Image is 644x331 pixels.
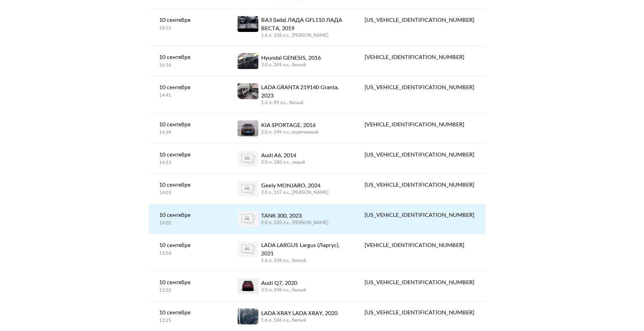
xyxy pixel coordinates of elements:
div: [VEHICLE_IDENTIFICATION_NUMBER] [364,120,474,129]
div: 12:25 [159,318,217,324]
div: 10 сентября [159,308,217,317]
a: 10 сентября12:25 [149,302,227,331]
div: 10 сентября [159,211,217,219]
div: [US_VEHICLE_IDENTIFICATION_NUMBER] [364,211,474,219]
div: LADA GRANTA 219140 Granta, 2023 [261,83,344,100]
div: 16:16 [159,62,217,69]
div: 1.6 л, 89 л.c., белый [261,100,344,106]
div: 14:03 [159,190,217,196]
a: Hyundai GENESIS, 20163.0 л, 249 л.c., белый [227,46,354,76]
a: KIA SPORTAGE, 20162.0 л, 149 л.c., коричневый [227,113,354,143]
div: 1.6 л, 106 л.c., белый [261,317,337,324]
a: 10 сентября14:03 [149,174,227,203]
div: 1.6 л, 106 л.c., [PERSON_NAME] [261,33,344,39]
a: [VEHICLE_IDENTIFICATION_NUMBER] [354,46,485,68]
a: [US_VEHICLE_IDENTIFICATION_NUMBER] [354,76,485,99]
div: 2.0 л, 149 л.c., коричневый [261,129,318,136]
div: KIA SPORTAGE, 2016 [261,121,318,129]
div: [US_VEHICLE_IDENTIFICATION_NUMBER] [364,308,474,317]
div: Hyundai GENESIS, 2016 [261,54,321,62]
div: 16:55 [159,25,217,32]
div: 3.0 л, 249 л.c., белый [261,62,321,68]
div: Geely MONJARO, 2024 [261,181,328,190]
div: 14:39 [159,130,217,136]
div: 10 сентября [159,16,217,24]
a: 10 сентября13:10 [149,271,227,301]
a: [US_VEHICLE_IDENTIFICATION_NUMBER] [354,174,485,196]
a: [US_VEHICLE_IDENTIFICATION_NUMBER] [354,9,485,31]
div: ВАЗ (lada) ЛАДА GFL110 ЛАДА ВЕСТА, 2019 [261,16,344,33]
div: 10 сентября [159,83,217,92]
div: 13:10 [159,288,217,294]
a: 10 сентября13:56 [149,234,227,264]
div: 14:02 [159,220,217,227]
a: LADA LARGUS Largus (Ларгус), 20211.6 л, 106 л.c., белый [227,234,354,271]
a: 10 сентября14:39 [149,113,227,143]
div: [US_VEHICLE_IDENTIFICATION_NUMBER] [364,278,474,287]
div: 14:13 [159,160,217,166]
a: Audi A6, 20142.0 л, 180 л.c., серый [227,144,354,173]
div: [US_VEHICLE_IDENTIFICATION_NUMBER] [364,181,474,189]
div: 2.0 л, 237 л.c., [PERSON_NAME] [261,190,328,196]
a: 10 сентября16:55 [149,9,227,39]
a: 10 сентября16:16 [149,46,227,76]
div: [VEHICLE_IDENTIFICATION_NUMBER] [364,53,474,61]
div: [US_VEHICLE_IDENTIFICATION_NUMBER] [364,151,474,159]
a: [US_VEHICLE_IDENTIFICATION_NUMBER] [354,144,485,166]
div: [VEHICLE_IDENTIFICATION_NUMBER] [364,241,474,249]
a: TANK 300, 20232.0 л, 220 л.c., [PERSON_NAME] [227,204,354,234]
div: LADA XRAY LADA XRAY, 2020 [261,309,337,317]
div: 3.0 л, 248 л.c., белый [261,287,306,294]
a: [VEHICLE_IDENTIFICATION_NUMBER] [354,113,485,136]
a: LADA GRANTA 219140 Granta, 20231.6 л, 89 л.c., белый [227,76,354,113]
div: 10 сентября [159,120,217,129]
div: 10 сентября [159,278,217,287]
div: 13:56 [159,251,217,257]
a: 10 сентября14:02 [149,204,227,234]
div: 10 сентября [159,181,217,189]
a: 10 сентября14:13 [149,144,227,173]
a: [US_VEHICLE_IDENTIFICATION_NUMBER] [354,204,485,226]
a: [US_VEHICLE_IDENTIFICATION_NUMBER] [354,271,485,294]
div: 10 сентября [159,53,217,61]
a: Geely MONJARO, 20242.0 л, 237 л.c., [PERSON_NAME] [227,174,354,204]
a: 10 сентября14:41 [149,76,227,106]
a: ВАЗ (lada) ЛАДА GFL110 ЛАДА ВЕСТА, 20191.6 л, 106 л.c., [PERSON_NAME] [227,9,354,46]
div: TANK 300, 2023 [261,212,328,220]
div: 14:41 [159,93,217,99]
div: [US_VEHICLE_IDENTIFICATION_NUMBER] [364,83,474,92]
div: Audi Q7, 2020 [261,279,306,287]
div: [US_VEHICLE_IDENTIFICATION_NUMBER] [364,16,474,24]
div: 2.0 л, 180 л.c., серый [261,160,305,166]
div: 10 сентября [159,241,217,249]
div: 1.6 л, 106 л.c., белый [261,258,344,264]
div: Audi A6, 2014 [261,151,305,160]
a: [US_VEHICLE_IDENTIFICATION_NUMBER] [354,302,485,324]
a: Audi Q7, 20203.0 л, 248 л.c., белый [227,271,354,301]
div: LADA LARGUS Largus (Ларгус), 2021 [261,241,344,258]
a: [VEHICLE_IDENTIFICATION_NUMBER] [354,234,485,256]
div: 2.0 л, 220 л.c., [PERSON_NAME] [261,220,328,226]
div: 10 сентября [159,151,217,159]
